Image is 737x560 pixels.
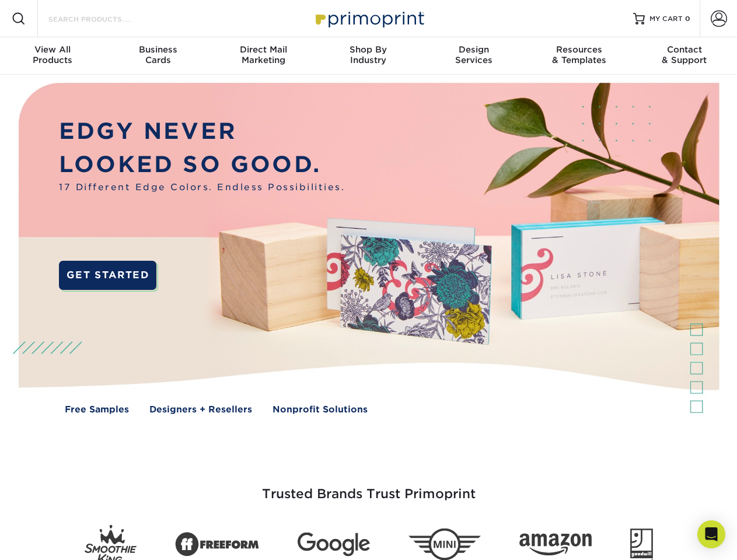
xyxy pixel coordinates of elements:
div: Open Intercom Messenger [697,520,725,548]
span: 0 [685,15,690,23]
img: Google [298,533,370,556]
img: Goodwill [630,528,653,560]
a: Direct MailMarketing [211,37,316,75]
a: Shop ByIndustry [316,37,421,75]
span: Resources [526,44,631,55]
div: Industry [316,44,421,65]
a: Designers + Resellers [149,403,252,416]
a: BusinessCards [105,37,210,75]
div: Marketing [211,44,316,65]
span: Shop By [316,44,421,55]
span: Contact [632,44,737,55]
div: & Templates [526,44,631,65]
span: Direct Mail [211,44,316,55]
img: Primoprint [310,6,427,31]
img: Amazon [519,534,592,556]
a: Free Samples [65,403,129,416]
span: Design [421,44,526,55]
a: Resources& Templates [526,37,631,75]
span: MY CART [649,14,683,24]
p: EDGY NEVER [59,115,345,148]
div: & Support [632,44,737,65]
a: GET STARTED [59,261,156,290]
span: 17 Different Edge Colors. Endless Possibilities. [59,181,345,194]
div: Cards [105,44,210,65]
a: Nonprofit Solutions [273,403,368,416]
div: Services [421,44,526,65]
input: SEARCH PRODUCTS..... [47,12,161,26]
a: Contact& Support [632,37,737,75]
span: Business [105,44,210,55]
p: LOOKED SO GOOD. [59,148,345,181]
h3: Trusted Brands Trust Primoprint [27,459,710,516]
a: DesignServices [421,37,526,75]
